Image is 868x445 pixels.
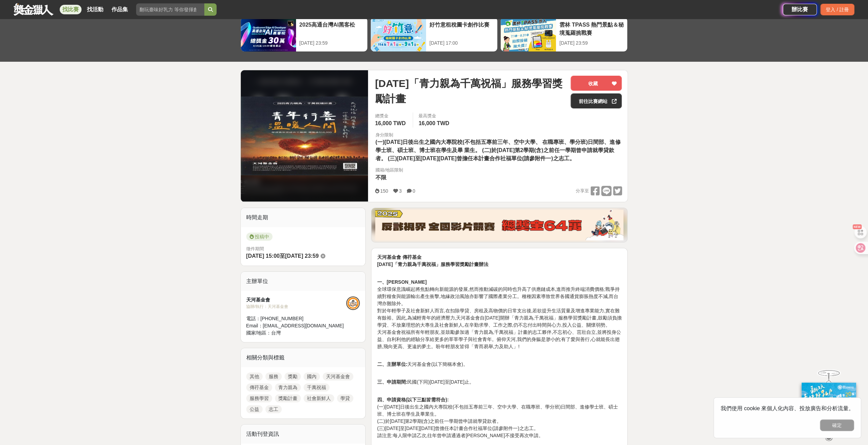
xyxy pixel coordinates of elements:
[280,253,285,259] span: 至
[418,113,451,119] span: 最高獎金
[375,139,620,161] span: (一)[DATE]日後出生之國內大專院校(不包括五專前三年、空中大學、 在職專班、學分班)日間部、進修學士班、碩士班、博士班在學生及畢 業生。 (二)於[DATE]第2學期(含)之前任一學期曾申...
[246,322,347,329] div: Email： [EMAIL_ADDRESS][DOMAIN_NAME]
[571,93,622,108] a: 前往比賽網站
[246,405,263,413] a: 公益
[820,4,854,15] div: 登入 / 註冊
[377,397,448,402] strong: 四、申請資格(以下三點皆需符合):
[377,254,421,260] strong: 天河基金會 傳荇基金
[377,361,407,367] strong: 二、主辦單位:
[377,379,407,385] strong: 三、申請期間:
[246,303,347,310] div: 協辦/執行： 天河基金會
[429,40,494,47] div: [DATE] 17:00
[375,113,407,119] span: 總獎金
[246,233,273,241] span: 投稿中
[304,394,334,402] a: 社會新鮮人
[284,372,301,381] a: 獎勵
[375,120,406,126] span: 16,000 TWD
[275,394,301,402] a: 獎勵計畫
[337,394,353,402] a: 學貸
[375,175,386,180] span: 不限
[241,272,366,291] div: 主辦單位
[413,188,415,194] span: 0
[246,330,271,336] span: 國家/地區：
[375,132,622,138] div: 身分限制
[801,383,856,428] img: c171a689-fb2c-43c6-a33c-e56b1f4b2190.jpg
[559,21,624,36] div: 雲林 TPASS 熱門景點＆秘境蒐羅挑戰賽
[377,361,622,375] p: 天河基金會(以下簡稱本會)。
[271,330,281,336] span: 台灣
[246,246,264,251] span: 徵件期間
[246,394,272,402] a: 服務學習
[60,5,82,14] a: 找比賽
[299,40,364,47] div: [DATE] 23:59
[377,379,622,393] p: 民國(下同)[DATE]至[DATE]止。
[241,425,366,444] div: 活動刊登資訊
[84,5,106,14] a: 找活動
[299,21,364,36] div: 2025高通台灣AI黑客松
[783,4,817,15] a: 辦比賽
[559,40,624,47] div: [DATE] 23:59
[240,17,368,52] a: 2025高通台灣AI黑客松[DATE] 23:59
[399,188,402,194] span: 3
[375,210,623,240] img: 760c60fc-bf85-49b1-bfa1-830764fee2cd.png
[820,419,854,431] button: 確定
[241,208,366,227] div: 時間走期
[323,372,353,381] a: 天河基金會
[241,348,366,367] div: 相關分類與標籤
[246,253,280,259] span: [DATE] 15:00
[377,262,488,267] strong: [DATE]「青力親為千萬祝福」服務學習獎勵計畫辦法
[136,3,204,16] input: 翻玩臺味好乳力 等你發揮創意！
[304,372,320,381] a: 國內
[246,372,263,381] a: 其他
[370,17,498,52] a: 好竹意租稅圖卡創作比賽[DATE] 17:00
[109,5,131,14] a: 作品集
[265,372,282,381] a: 服務
[275,383,301,391] a: 青力親為
[377,279,426,285] strong: 一、[PERSON_NAME]
[500,17,628,52] a: 雲林 TPASS 熱門景點＆秘境蒐羅挑戰賽[DATE] 23:59
[429,21,494,36] div: 好竹意租稅圖卡創作比賽
[571,76,622,91] button: 收藏
[418,120,449,126] span: 16,000 TWD
[246,296,347,303] div: 天河基金會
[246,383,272,391] a: 傳荇基金
[375,167,403,174] div: 國籍/地區限制
[265,405,282,413] a: 志工
[575,186,589,196] span: 分享至
[246,315,347,322] div: 電話： [PHONE_NUMBER]
[380,188,388,194] span: 150
[721,405,854,411] span: 我們使用 cookie 來個人化內容、投放廣告和分析流量。
[285,253,319,259] span: [DATE] 23:59
[241,97,368,175] img: Cover Image
[304,383,329,391] a: 千萬祝福
[377,271,622,357] p: 全球環保意識崛起將焦點轉向新能源的發展,然而推動減碳的同時也升高了供應鏈成本,進而推升終端消費價格;戰爭持續對糧食與能源輸出產生衝擊,地緣政治風險亦影響了國際產業分工。種種因素導致世界各國通貨膨...
[375,76,565,106] span: [DATE]「青力親為千萬祝福」服務學習獎勵計畫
